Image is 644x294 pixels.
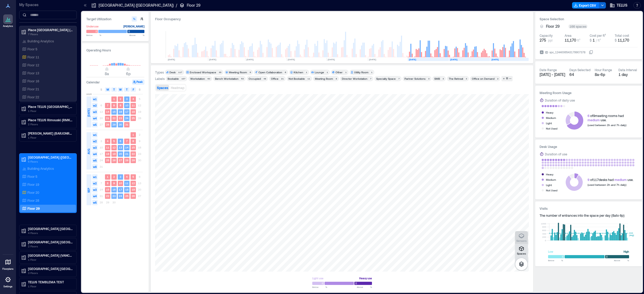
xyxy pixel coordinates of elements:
a: Analytics [1,13,15,29]
div: Low [548,249,553,254]
text: 3 [120,175,121,178]
button: Sensors [515,231,528,244]
text: 22 [112,116,116,120]
div: Area [565,33,572,38]
button: TELUS [608,1,629,10]
text: 15 [112,110,116,113]
div: 1 [305,71,308,74]
tspan: 200 [542,236,546,238]
text: 10 [119,182,122,185]
text: 7 [126,139,128,143]
span: ID [545,50,548,55]
span: w1 [92,132,98,138]
div: Kitchen [294,70,303,74]
text: 29 [112,123,116,126]
span: w2 [92,139,98,144]
h3: Target Utilization [86,16,144,22]
div: [PERSON_NAME] [123,24,144,29]
text: 8 [132,139,134,143]
p: [GEOGRAPHIC_DATA] [GEOGRAPHIC_DATA]-4519 (BNBYBCDW) [28,227,73,231]
div: 107 [180,77,186,80]
span: Floor 29 [546,24,560,29]
div: Heavy [546,172,553,177]
span: medium [614,178,627,182]
span: 11,170 [565,38,576,42]
text: 28 [125,159,128,162]
div: 117 [177,71,183,74]
span: [DATE] [87,108,91,117]
text: 4 [132,97,134,100]
div: Utility Room [354,70,368,74]
span: / ft² [596,38,601,42]
text: 12 [132,182,135,185]
div: Heavy use [359,276,372,281]
span: w3 [92,145,98,150]
text: 24 [125,116,128,120]
span: ppl [548,38,553,42]
span: w5 [92,200,98,205]
span: $ [615,38,617,42]
div: Types [155,70,164,74]
span: w5 [92,122,98,127]
span: W [119,87,122,92]
p: [GEOGRAPHIC_DATA] [GEOGRAPHIC_DATA] [28,240,73,244]
p: 1 Floor [28,109,73,113]
div: Partner Solutions [404,77,426,80]
div: Labels [155,76,165,81]
div: Not Used [546,126,557,131]
span: medium [588,118,600,122]
div: Bookable [168,77,179,80]
div: Workstation [190,77,205,80]
div: Not Used [546,188,557,193]
text: [DATE] [409,58,416,61]
span: 6 [588,114,589,118]
h3: Space Selection [540,16,638,22]
text: [DATE] [246,58,254,61]
span: w1 [92,96,98,102]
text: 22 [106,194,109,198]
div: High [623,249,629,254]
div: Enclosed Workspace [190,70,216,74]
div: Office on Demand [472,77,495,80]
h3: Desk Usage [540,144,638,149]
button: Spaces [515,244,528,257]
div: Hour Range [595,68,612,72]
div: Medium [546,115,556,120]
p: 1 Floor [28,135,73,140]
text: 15 [132,146,135,149]
span: TELUS [617,3,627,8]
text: 19 [132,188,135,191]
span: 1 [593,38,595,42]
div: 2 [496,77,499,80]
button: Floor 29 [546,24,566,29]
div: Specialty Space [376,77,396,80]
span: Below % [312,285,327,289]
div: Capacity [540,33,553,38]
text: 7 [107,104,108,107]
h3: Calendar [86,79,100,85]
p: Floor 20 [27,190,39,195]
span: w3 [92,187,98,192]
button: Heatmap [170,85,185,91]
p: Floor 5 [27,174,37,179]
p: Floor 16 [27,79,39,83]
span: w4 [92,151,98,157]
button: Peak [132,79,144,85]
button: $ 1 / ft² [590,38,613,43]
div: Floor Occupancy [155,16,529,22]
span: S [139,87,140,92]
span: w3 [92,109,98,115]
div: Underuse [86,24,99,29]
text: 16 [119,110,122,113]
p: Building Analytics [27,166,54,171]
div: Director Workstation [342,77,367,80]
div: Meeting Room [229,70,247,74]
text: 18 [132,110,135,113]
p: Spaces [517,252,526,255]
span: w4 [92,116,98,121]
p: 7 Floors [28,32,73,36]
div: 3 [442,77,445,80]
div: 1 [326,71,329,74]
span: Below % [548,259,563,262]
div: Duration of daily use [545,98,575,103]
